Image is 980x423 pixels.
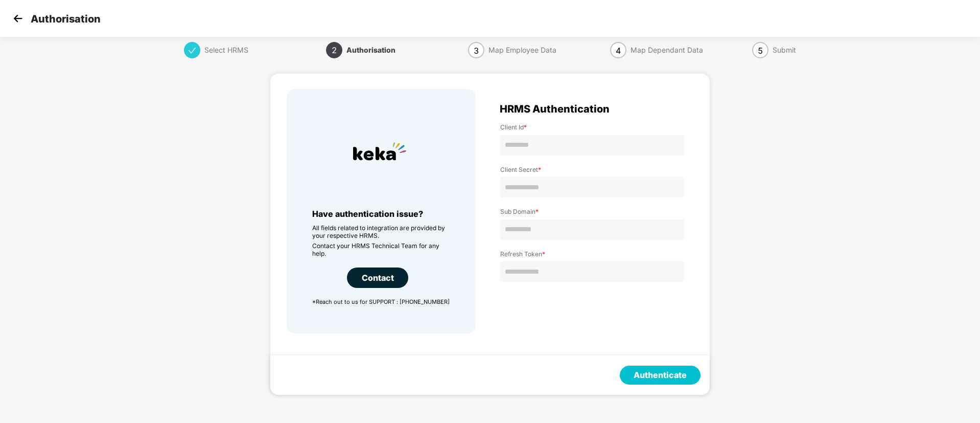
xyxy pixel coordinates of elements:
[204,42,248,58] div: Select HRMS
[500,208,684,215] label: Sub Domain
[500,123,684,131] label: Client Id
[616,46,621,56] span: 4
[312,298,450,305] p: *Reach out to us for SUPPORT : [PHONE_NUMBER]
[620,366,701,385] button: Authenticate
[758,46,763,56] span: 5
[773,42,796,58] div: Submit
[500,105,610,113] span: HRMS Authentication
[500,250,684,258] label: Refresh Token
[488,42,556,58] div: Map Employee Data
[312,242,450,257] p: Contact your HRMS Technical Team for any help.
[10,11,26,26] img: svg+xml;base64,PHN2ZyB4bWxucz0iaHR0cDovL3d3dy53My5vcmcvMjAwMC9zdmciIHdpZHRoPSIzMCIgaGVpZ2h0PSIzMC...
[500,166,684,173] label: Client Secret
[346,42,395,58] div: Authorisation
[343,115,416,188] img: HRMS Company Icon
[347,268,408,288] div: Contact
[332,45,337,55] span: 2
[31,13,101,25] p: Authorisation
[312,209,423,219] span: Have authentication issue?
[188,47,196,55] span: check
[474,46,479,56] span: 3
[312,224,450,239] p: All fields related to integration are provided by your respective HRMS.
[631,42,703,58] div: Map Dependant Data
